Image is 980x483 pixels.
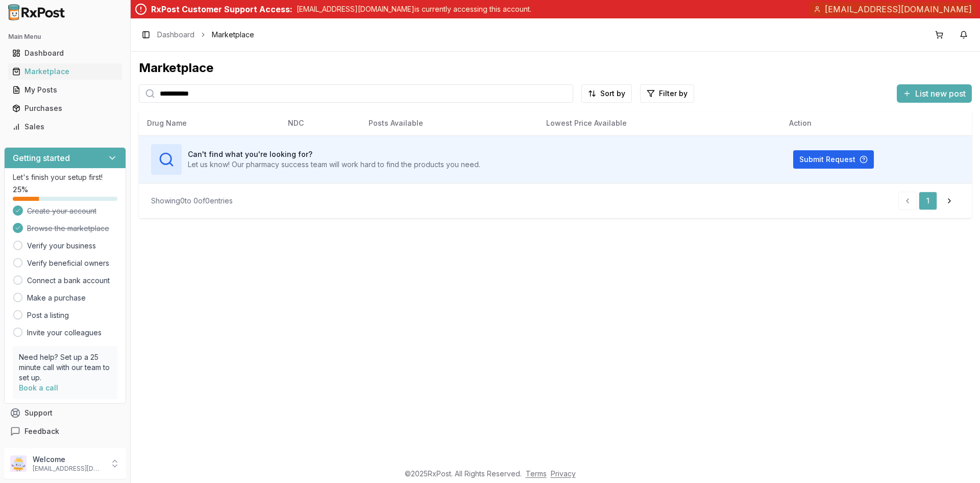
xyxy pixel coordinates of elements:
[33,465,104,473] p: [EMAIL_ADDRESS][DOMAIN_NAME]
[27,206,96,216] span: Create your account
[8,44,122,62] a: Dashboard
[27,310,69,320] a: Post a listing
[897,84,972,103] button: List new post
[157,30,254,40] nav: breadcrumb
[939,192,960,210] a: Go to next page
[4,422,126,441] button: Feedback
[10,455,27,472] img: User avatar
[297,4,531,14] p: [EMAIL_ADDRESS][DOMAIN_NAME] is currently accessing this account.
[13,185,28,195] span: 25 %
[188,149,480,159] h3: Can't find what you're looking for?
[19,352,111,383] p: Need help? Set up a 25 minute call with our team to set up.
[581,84,632,103] button: Sort by
[538,111,781,135] th: Lowest Price Available
[12,85,118,95] div: My Posts
[188,159,480,170] p: Let us know! Our pharmacy success team will work hard to find the products you need.
[8,118,122,136] a: Sales
[898,192,960,210] nav: pagination
[897,89,972,100] a: List new post
[139,60,972,76] div: Marketplace
[27,241,96,251] a: Verify your business
[27,275,110,286] a: Connect a bank account
[526,469,547,478] a: Terms
[12,122,118,132] div: Sales
[27,293,86,303] a: Make a purchase
[33,454,104,465] p: Welcome
[27,223,109,234] span: Browse the marketplace
[4,100,126,117] button: Purchases
[793,150,874,169] button: Submit Request
[4,45,126,61] button: Dashboard
[151,3,292,15] div: RxPost Customer Support Access:
[280,111,360,135] th: NDC
[8,62,122,81] a: Marketplace
[151,196,233,206] div: Showing 0 to 0 of 0 entries
[8,33,122,41] h2: Main Menu
[8,99,122,118] a: Purchases
[4,4,69,20] img: RxPost Logo
[915,87,966,100] span: List new post
[360,111,538,135] th: Posts Available
[919,192,937,210] a: 1
[27,258,109,268] a: Verify beneficial owners
[781,111,972,135] th: Action
[12,103,118,113] div: Purchases
[139,111,280,135] th: Drug Name
[4,119,126,135] button: Sales
[8,81,122,99] a: My Posts
[12,48,118,58] div: Dashboard
[4,82,126,98] button: My Posts
[4,404,126,422] button: Support
[13,172,117,182] p: Let's finish your setup first!
[212,30,254,40] span: Marketplace
[640,84,694,103] button: Filter by
[12,66,118,77] div: Marketplace
[13,152,70,164] h3: Getting started
[24,426,59,436] span: Feedback
[157,30,194,40] a: Dashboard
[551,469,576,478] a: Privacy
[19,383,58,392] a: Book a call
[659,88,688,99] span: Filter by
[600,88,625,99] span: Sort by
[27,328,102,338] a: Invite your colleagues
[825,3,972,15] span: [EMAIL_ADDRESS][DOMAIN_NAME]
[4,63,126,80] button: Marketplace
